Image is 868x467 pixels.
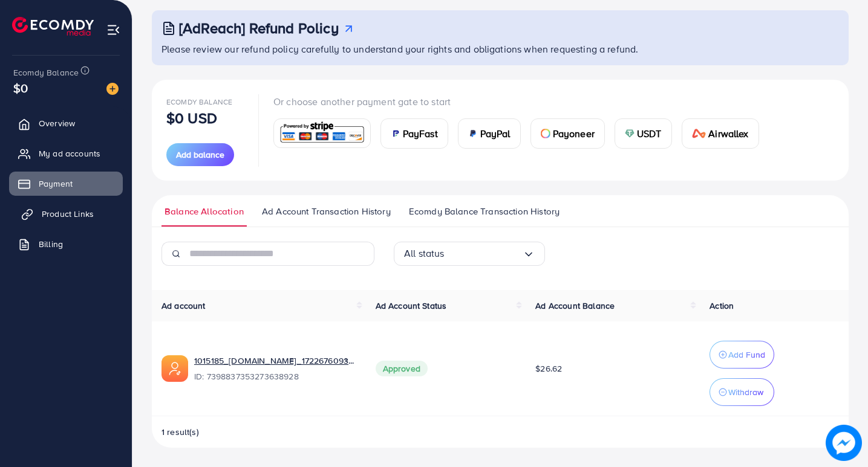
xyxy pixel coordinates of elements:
img: image [106,83,119,95]
img: card [278,120,367,146]
a: Payment [9,172,123,196]
button: Add balance [166,143,234,166]
img: logo [12,17,94,36]
span: All status [404,244,445,263]
span: Airwallex [708,126,748,141]
p: Add Fund [728,347,765,362]
div: Search for option [394,242,545,266]
img: card [541,129,550,138]
a: Billing [9,232,123,256]
a: cardAirwallex [682,118,759,149]
p: $0 USD [166,111,217,125]
span: Action [710,300,734,312]
div: <span class='underline'>1015185_saqafah.online_1722676093286</span></br>7398837353273638928 [194,355,356,382]
span: My ad accounts [39,147,100,159]
span: PayFast [403,126,438,141]
a: My ad accounts [9,141,123,166]
a: cardPayFast [380,118,448,149]
img: card [391,129,400,138]
span: $0 [13,79,28,97]
img: card [692,129,706,138]
span: Overview [39,117,75,129]
input: Search for option [445,244,523,263]
h3: [AdReach] Refund Policy [179,19,339,37]
a: cardPayoneer [530,118,605,149]
span: Ad Account Transaction History [262,205,391,218]
a: cardUSDT [615,118,672,149]
button: Add Fund [710,341,774,369]
a: Product Links [9,202,123,226]
span: ID: 7398837353273638928 [194,370,356,382]
span: USDT [637,126,662,141]
img: menu [106,23,120,37]
span: Ecomdy Balance Transaction History [409,205,560,218]
span: Ecomdy Balance [13,66,79,79]
p: Withdraw [728,385,763,399]
p: Please review our refund policy carefully to understand your rights and obligations when requesti... [162,42,841,56]
span: Payment [39,178,73,190]
img: ic-ads-acc.e4c84228.svg [162,355,188,382]
img: card [625,129,635,138]
a: cardPayPal [458,118,521,149]
a: 1015185_[DOMAIN_NAME]_1722676093286 [194,355,356,367]
span: PayPal [480,126,511,141]
span: Ad Account Balance [535,300,615,312]
span: Product Links [42,208,94,220]
span: Balance Allocation [165,205,244,218]
span: Ad account [162,300,206,312]
a: card [273,118,371,148]
span: Ecomdy Balance [166,97,232,107]
span: Add balance [176,149,224,161]
a: Overview [9,111,123,135]
img: card [468,129,478,138]
img: image [829,428,858,457]
span: $26.62 [535,362,562,375]
button: Withdraw [710,378,774,406]
span: Approved [376,361,428,376]
span: Ad Account Status [376,300,447,312]
span: Billing [39,238,63,250]
p: Or choose another payment gate to start [273,94,769,109]
span: Payoneer [553,126,595,141]
span: 1 result(s) [162,426,199,438]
